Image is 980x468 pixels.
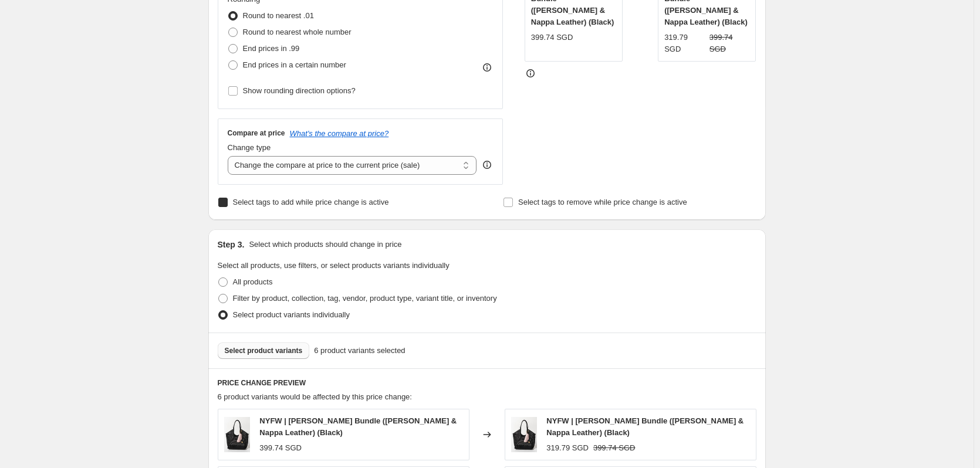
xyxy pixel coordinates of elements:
img: alf-the-label-amy-tote-mesh-black-sunglasses-case-dawn-small-ripple-connector-clip-chessie-ch_3_e... [511,417,538,452]
img: alf-the-label-amy-tote-mesh-black-sunglasses-case-dawn-small-ripple-connector-clip-chessie-ch_3_e... [224,417,251,452]
span: Change type [228,143,271,152]
span: Select product variants [225,346,303,355]
span: End prices in a certain number [243,60,346,69]
span: Select tags to remove while price change is active [518,198,687,206]
h6: PRICE CHANGE PREVIEW [218,378,756,388]
span: Round to nearest whole number [243,28,352,36]
span: 6 product variants selected [314,345,405,357]
span: NYFW | [PERSON_NAME] Bundle ([PERSON_NAME] & Nappa Leather) (Black) [259,416,457,437]
strike: 399.74 SGD [709,32,750,55]
button: What's the compare at price? [290,129,389,138]
span: Show rounding direction options? [243,86,356,95]
button: Select product variants [218,342,310,359]
span: 6 product variants would be affected by this price change: [218,392,412,401]
span: All products [233,277,273,286]
span: End prices in .99 [243,44,300,53]
strike: 399.74 SGD [593,442,636,454]
h2: Step 3. [218,239,245,250]
span: Select product variants individually [233,310,350,319]
span: Select tags to add while price change is active [233,198,389,206]
span: NYFW | [PERSON_NAME] Bundle ([PERSON_NAME] & Nappa Leather) (Black) [546,416,744,437]
div: help [481,159,493,171]
h3: Compare at price [228,128,285,138]
span: Select all products, use filters, or select products variants individually [218,261,450,270]
div: 319.79 SGD [546,442,589,454]
div: 319.79 SGD [664,32,705,55]
div: 399.74 SGD [259,442,302,454]
span: Filter by product, collection, tag, vendor, product type, variant title, or inventory [233,294,497,303]
div: 399.74 SGD [531,32,573,43]
p: Select which products should change in price [249,239,401,250]
span: Round to nearest .01 [243,11,314,20]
